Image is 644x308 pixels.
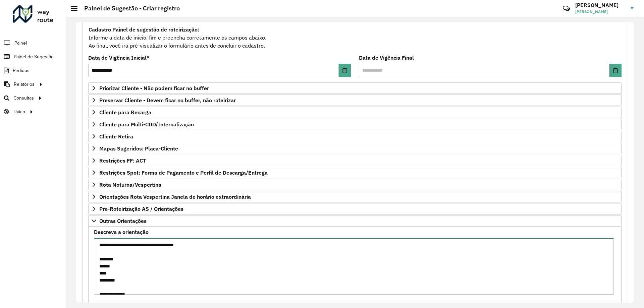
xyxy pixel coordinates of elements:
[359,54,414,62] label: Data de Vigência Final
[99,182,161,187] span: Rota Noturna/Vespertina
[339,64,351,77] button: Choose Date
[88,203,622,214] a: Pre-Roteirização AS / Orientações
[99,134,133,139] span: Cliente Retira
[99,158,146,163] span: Restrições FF: ACT
[14,40,27,47] span: Painel
[88,95,622,106] a: Preservar Cliente - Devem ficar no buffer, não roteirizar
[88,82,622,94] a: Priorizar Cliente - Não podem ficar no buffer
[88,227,622,303] div: Outras Orientações
[88,179,622,190] a: Rota Noturna/Vespertina
[88,54,150,62] label: Data de Vigência Inicial
[609,64,622,77] button: Choose Date
[99,85,209,91] span: Priorizar Cliente - Não podem ficar no buffer
[99,170,268,175] span: Restrições Spot: Forma de Pagamento e Perfil de Descarga/Entrega
[88,119,622,130] a: Cliente para Multi-CDD/Internalização
[13,67,30,74] span: Pedidos
[88,107,622,118] a: Cliente para Recarga
[89,26,199,33] strong: Cadastro Painel de sugestão de roteirização:
[99,98,236,103] span: Preservar Cliente - Devem ficar no buffer, não roteirizar
[14,81,35,88] span: Relatórios
[559,1,574,16] a: Contato Rápido
[13,108,25,115] span: Tático
[13,95,34,102] span: Consultas
[94,228,149,236] label: Descreva a orientação
[575,9,626,15] span: [PERSON_NAME]
[88,143,622,154] a: Mapas Sugeridos: Placa-Cliente
[88,215,622,227] a: Outras Orientações
[77,5,180,12] h2: Painel de Sugestão - Criar registro
[99,206,183,211] span: Pre-Roteirização AS / Orientações
[99,122,194,127] span: Cliente para Multi-CDD/Internalização
[99,194,251,199] span: Orientações Rota Vespertina Janela de horário extraordinária
[99,146,178,151] span: Mapas Sugeridos: Placa-Cliente
[99,218,147,224] span: Outras Orientações
[14,53,54,60] span: Painel de Sugestão
[575,2,626,8] h3: [PERSON_NAME]
[99,110,151,115] span: Cliente para Recarga
[88,191,622,202] a: Orientações Rota Vespertina Janela de horário extraordinária
[88,25,622,50] div: Informe a data de inicio, fim e preencha corretamente os campos abaixo. Ao final, você irá pré-vi...
[88,167,622,178] a: Restrições Spot: Forma de Pagamento e Perfil de Descarga/Entrega
[88,131,622,142] a: Cliente Retira
[88,155,622,166] a: Restrições FF: ACT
